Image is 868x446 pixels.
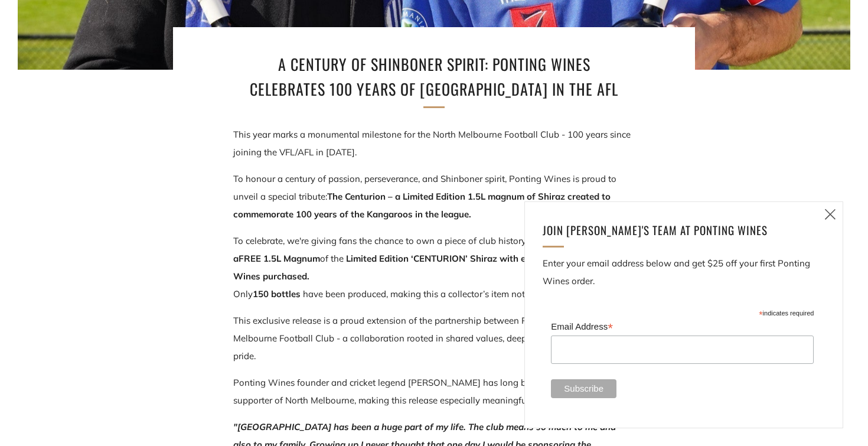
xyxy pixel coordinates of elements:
span: To celebrate, we're giving fans the chance to own a piece of club history. For a limited time, [233,235,632,264]
strong: The Centurion – a Limited Edition 1.5L magnum of Shiraz created to commemorate 100 years of the K... [233,191,611,220]
label: Email Address [551,318,814,334]
span: This exclusive release is a proud extension of the partnership between Ponting Wines and North Me... [233,315,629,362]
strong: 150 bottles [253,288,301,299]
span: have been produced, making this a collector’s item not to be missed. [301,288,580,299]
strong: Limited Edition ‘ [346,253,413,264]
input: Subscribe [551,379,616,398]
span: of the [320,253,344,264]
span: Only [233,288,253,299]
span: This year marks a monumental milestone for the North Melbourne Football Club - 100 years since jo... [233,129,631,158]
p: Enter your email address below and get $25 off your first Ponting Wines order. [543,255,825,290]
strong: FREE 1.5L Magnum [239,253,320,264]
strong: CENTURION’ Shiraz with every dozen Ponting Wines purchased. [233,253,606,282]
span: To honour a century of passion, perseverance, and Shinboner spirit, Ponting Wines is proud to unv... [233,173,616,202]
h4: Join [PERSON_NAME]'s team at ponting Wines [543,220,811,240]
span: Ponting Wines founder and cricket legend [PERSON_NAME] has long been a passionate supporter of No... [233,377,596,406]
div: indicates required [551,307,814,318]
h1: A Century of Shinboner Spirit: Ponting Wines Celebrates 100 Years of [GEOGRAPHIC_DATA] in the AFL [239,52,629,101]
